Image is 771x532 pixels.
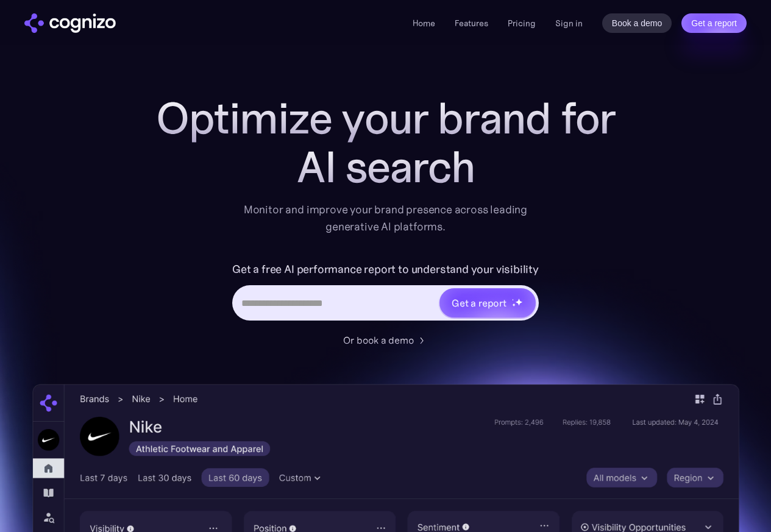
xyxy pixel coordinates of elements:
img: star [512,299,514,300]
a: Sign in [555,16,583,30]
label: Get a free AI performance report to understand your visibility [232,260,539,279]
a: home [24,13,116,33]
div: Monitor and improve your brand presence across leading generative AI platforms. [236,201,536,235]
a: Features [455,18,488,29]
h1: Optimize your brand for [142,94,630,143]
div: Get a report [452,296,506,310]
a: Book a demo [602,13,672,33]
img: cognizo logo [24,13,116,33]
div: Or book a demo [343,333,414,347]
img: star [515,298,523,306]
img: star [512,303,516,307]
a: Pricing [508,18,536,29]
div: AI search [142,143,630,191]
a: Home [413,18,435,29]
a: Get a reportstarstarstar [438,287,537,319]
a: Get a report [681,13,747,33]
a: Or book a demo [343,333,428,347]
form: Hero URL Input Form [232,260,539,327]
